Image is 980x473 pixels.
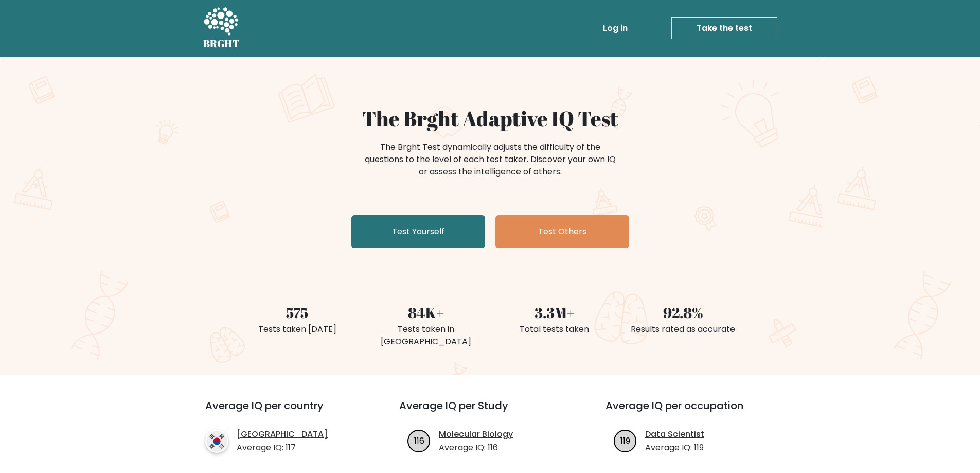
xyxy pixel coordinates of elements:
[645,428,704,441] a: Data Scientist
[368,302,484,323] div: 84K+
[496,323,613,336] div: Total tests taken
[439,442,513,454] p: Average IQ: 116
[203,38,240,50] h5: BRGHT
[205,430,228,453] img: country
[239,106,741,131] h1: The Brght Adaptive IQ Test
[205,399,362,424] h3: Average IQ per country
[496,302,613,323] div: 3.3M+
[620,434,630,446] text: 119
[368,323,484,348] div: Tests taken in [GEOGRAPHIC_DATA]
[645,442,704,454] p: Average IQ: 119
[237,428,328,441] a: [GEOGRAPHIC_DATA]
[599,18,632,39] a: Log in
[495,215,629,248] a: Test Others
[399,399,581,424] h3: Average IQ per Study
[362,141,619,178] div: The Brght Test dynamically adjusts the difficulty of the questions to the level of each test take...
[237,442,328,454] p: Average IQ: 117
[351,215,485,248] a: Test Yourself
[239,323,355,336] div: Tests taken [DATE]
[625,302,741,323] div: 92.8%
[439,428,513,441] a: Molecular Biology
[605,399,787,424] h3: Average IQ per occupation
[671,17,777,39] a: Take the test
[239,302,355,323] div: 575
[414,434,424,446] text: 116
[625,323,741,336] div: Results rated as accurate
[203,4,240,52] a: BRGHT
